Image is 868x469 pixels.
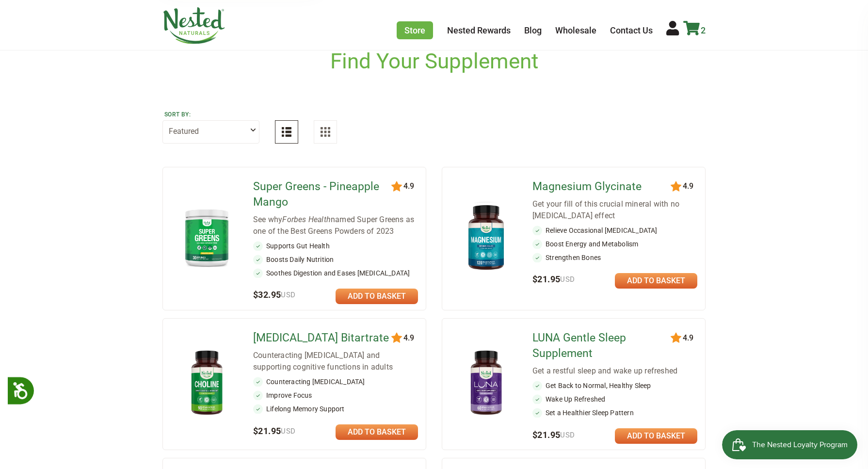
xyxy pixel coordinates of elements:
div: Get your fill of this crucial mineral with no [MEDICAL_DATA] effect [532,198,697,222]
li: Relieve Occasional [MEDICAL_DATA] [532,226,697,235]
li: Strengthen Bones [532,253,697,262]
img: Choline Bitartrate [178,346,235,420]
span: $32.95 [253,290,296,300]
img: Nested Naturals [162,7,225,44]
label: Sort by: [164,111,257,118]
a: Magnesium Glycinate [532,179,673,194]
em: Forbes Health [282,215,331,224]
img: Grid [321,127,330,137]
a: [MEDICAL_DATA] Bitartrate [253,330,393,346]
a: Wholesale [555,25,596,35]
li: Supports Gut Health [253,241,418,251]
div: Get a restful sleep and wake up refreshed [532,365,697,377]
img: List [282,127,291,137]
iframe: Button to open loyalty program pop-up [722,430,858,459]
li: Counteracting [MEDICAL_DATA] [253,377,418,387]
div: Counteracting [MEDICAL_DATA] and supporting cognitive functions in adults [253,350,418,373]
img: Magnesium Glycinate [458,200,514,275]
li: Soothes Digestion and Eases [MEDICAL_DATA] [253,268,418,278]
span: 2 [701,25,706,35]
a: Nested Rewards [447,25,511,35]
span: USD [560,275,575,284]
a: Super Greens - Pineapple Mango [253,179,393,210]
span: USD [281,291,295,299]
a: Blog [524,25,542,35]
span: $21.95 [253,426,296,436]
a: Contact Us [610,25,653,35]
li: Boosts Daily Nutrition [253,255,418,264]
li: Improve Focus [253,390,418,400]
li: Lifelong Memory Support [253,404,418,414]
li: Boost Energy and Metabolism [532,239,697,249]
img: LUNA Gentle Sleep Supplement [458,346,514,420]
h1: Find Your Supplement [330,49,538,74]
li: Get Back to Normal, Healthy Sleep [532,381,697,390]
img: Super Greens - Pineapple Mango [178,205,235,270]
a: 2 [683,25,706,35]
span: USD [281,427,295,436]
li: Set a Healthier Sleep Pattern [532,408,697,418]
span: $21.95 [532,274,575,284]
div: See why named Super Greens as one of the Best Greens Powders of 2023 [253,214,418,237]
a: LUNA Gentle Sleep Supplement [532,330,673,361]
span: $21.95 [532,430,575,440]
li: Wake Up Refreshed [532,394,697,404]
a: Store [397,21,433,39]
span: USD [560,431,575,439]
